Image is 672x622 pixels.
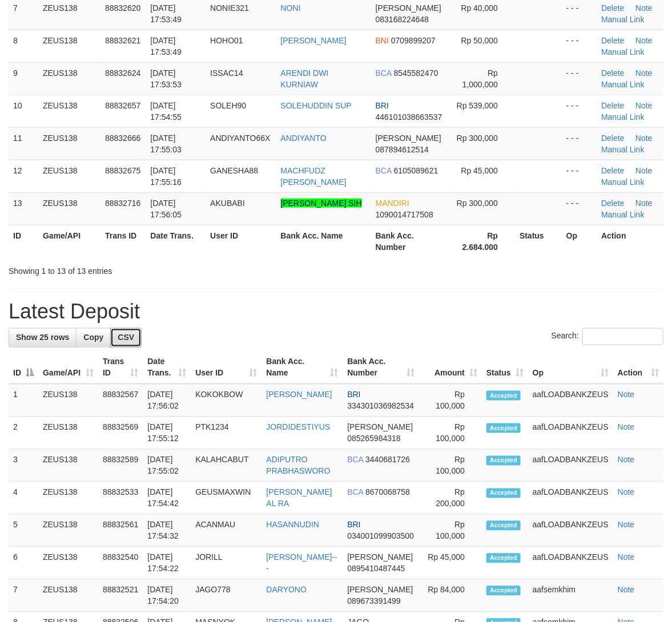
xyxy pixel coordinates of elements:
td: [DATE] 17:54:32 [143,515,191,547]
td: GEUSMAXWIN [191,482,261,515]
td: ZEUS138 [38,482,98,515]
th: Bank Acc. Name: activate to sort column ascending [262,352,343,384]
th: ID: activate to sort column descending [9,352,38,384]
span: Copy 446101038663537 to clipboard [376,112,442,122]
span: Copy 0895410487445 to clipboard [347,564,405,573]
a: [PERSON_NAME] SIH [281,199,362,208]
a: Note [618,390,635,399]
td: aafsemkhim [528,580,613,612]
td: 11 [9,127,38,160]
th: Amount: activate to sort column ascending [419,352,482,384]
span: SOLEH90 [210,101,246,110]
td: aafLOADBANKZEUS [528,515,613,547]
span: Accepted [486,521,521,531]
span: Show 25 rows [16,333,69,342]
span: Copy 3440681726 to clipboard [365,455,410,465]
span: [DATE] 17:55:03 [150,134,182,154]
td: 88832589 [98,450,143,482]
span: BCA [376,166,392,175]
td: [DATE] 17:55:02 [143,450,191,482]
td: ZEUS138 [38,62,100,95]
td: Rp 100,000 [419,515,482,547]
th: Rp 2.684.000 [449,225,515,257]
td: Rp 100,000 [419,450,482,482]
a: ADIPUTRO PRABHASWORO [267,455,331,476]
a: Note [635,199,653,208]
th: Game/API [38,225,100,257]
a: HASANNUDIN [267,520,320,530]
span: 88832620 [105,3,140,13]
span: Accepted [486,456,521,466]
th: Op: activate to sort column ascending [528,352,613,384]
td: 88832561 [98,515,143,547]
span: Copy 1090014717508 to clipboard [376,210,433,219]
a: [PERSON_NAME]--- [267,553,337,573]
td: [DATE] 17:54:20 [143,580,191,612]
a: Manual Link [601,177,645,187]
td: ZEUS138 [38,417,98,450]
td: 7 [9,580,38,612]
a: CSV [110,328,142,348]
td: ZEUS138 [38,580,98,612]
a: Manual Link [601,210,645,219]
td: KALAHCABUT [191,450,261,482]
td: ACANMAU [191,515,261,547]
a: Delete [601,68,624,78]
td: 2 [9,417,38,450]
td: [DATE] 17:54:22 [143,547,191,580]
th: Status [515,225,562,257]
a: JORDIDESTIYUS [267,423,331,432]
td: ZEUS138 [38,450,98,482]
a: Note [635,101,653,110]
td: Rp 84,000 [419,580,482,612]
span: Rp 300,000 [457,134,498,143]
label: Search: [552,328,663,345]
span: Copy 089673391499 to clipboard [347,597,400,606]
td: - - - [562,62,597,95]
a: Delete [601,134,624,143]
td: Rp 100,000 [419,384,482,417]
a: ANDIYANTO [281,134,327,143]
span: Copy 334301036982534 to clipboard [347,402,414,411]
a: Manual Link [601,145,645,154]
th: Date Trans. [146,225,206,257]
span: 88832624 [105,68,140,78]
td: 13 [9,192,38,225]
td: - - - [562,30,597,62]
td: 3 [9,450,38,482]
span: Accepted [486,423,521,433]
span: 88832666 [105,134,140,143]
a: Note [635,3,653,13]
span: Rp 45,000 [461,166,498,175]
th: Action [597,225,663,257]
td: JORILL [191,547,261,580]
th: Op [562,225,597,257]
span: 88832621 [105,36,140,45]
th: Trans ID: activate to sort column ascending [98,352,143,384]
td: 5 [9,515,38,547]
td: - - - [562,192,597,225]
a: Delete [601,3,624,13]
td: 6 [9,547,38,580]
a: Delete [601,166,624,175]
a: Show 25 rows [9,328,77,348]
a: Manual Link [601,15,645,24]
td: aafLOADBANKZEUS [528,384,613,417]
input: Search: [582,328,663,345]
td: Rp 45,000 [419,547,482,580]
span: BCA [376,68,392,78]
h1: Latest Deposit [9,300,663,323]
td: KOKOKBOW [191,384,261,417]
span: [PERSON_NAME] [347,423,413,432]
span: Accepted [486,488,521,498]
a: Note [635,166,653,175]
a: Manual Link [601,112,645,122]
th: User ID [206,225,276,257]
span: GANESHA88 [210,166,258,175]
span: [PERSON_NAME] [347,553,413,562]
a: [PERSON_NAME] [267,390,332,399]
th: Trans ID [100,225,146,257]
a: Note [635,68,653,78]
span: Rp 1,000,000 [462,68,498,89]
td: 12 [9,160,38,192]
